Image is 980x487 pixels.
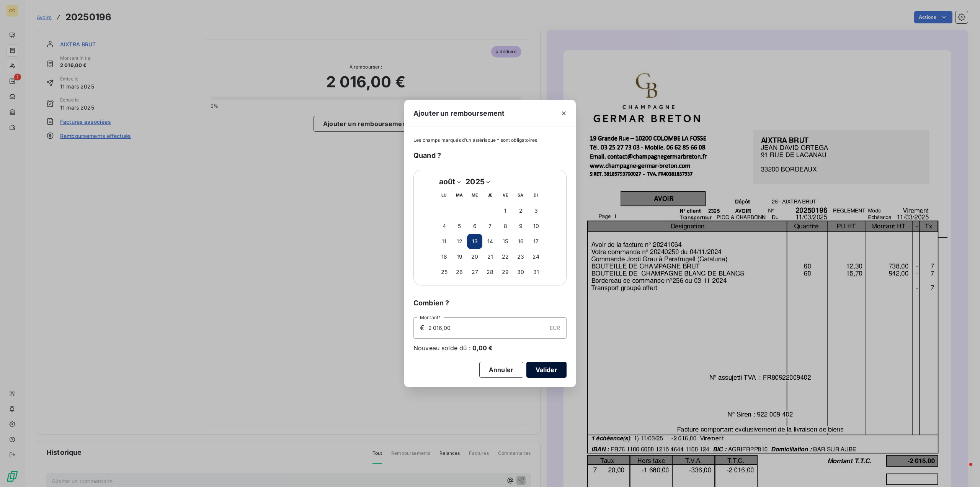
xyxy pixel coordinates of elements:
button: 20 [467,249,482,264]
th: jeudi [482,188,498,203]
button: 10 [528,218,544,234]
span: 0,00 € [472,343,493,353]
button: 16 [513,234,528,249]
button: 17 [528,234,544,249]
th: lundi [436,188,452,203]
button: 15 [498,234,513,249]
button: 25 [436,264,452,280]
button: 9 [513,218,528,234]
span: Les champs marqués d’un astérisque * sont obligatoires [413,137,537,143]
button: 13 [467,234,482,249]
button: 6 [467,218,482,234]
th: dimanche [528,188,544,203]
button: Annuler [479,362,523,378]
button: 3 [528,203,544,218]
button: Valider [526,362,567,378]
button: 26 [452,264,467,280]
span: Nouveau solde dû : [413,343,471,353]
button: 22 [498,249,513,264]
button: 12 [452,234,467,249]
button: 18 [436,249,452,264]
button: 7 [482,218,498,234]
button: 23 [513,249,528,264]
button: 19 [452,249,467,264]
button: 28 [482,264,498,280]
button: 5 [452,218,467,234]
button: 11 [436,234,452,249]
th: vendredi [498,188,513,203]
iframe: Intercom live chat [954,461,972,479]
button: 27 [467,264,482,280]
button: 29 [498,264,513,280]
th: mercredi [467,188,482,203]
button: 21 [482,249,498,264]
button: 2 [513,203,528,218]
th: samedi [513,188,528,203]
button: 31 [528,264,544,280]
button: 24 [528,249,544,264]
button: 14 [482,234,498,249]
th: mardi [452,188,467,203]
button: 30 [513,264,528,280]
button: 4 [436,218,452,234]
button: 1 [498,203,513,218]
span: Combien ? [413,299,449,307]
button: 8 [498,218,513,234]
span: Quand ? [413,151,441,159]
span: Ajouter un remboursement [413,108,505,118]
